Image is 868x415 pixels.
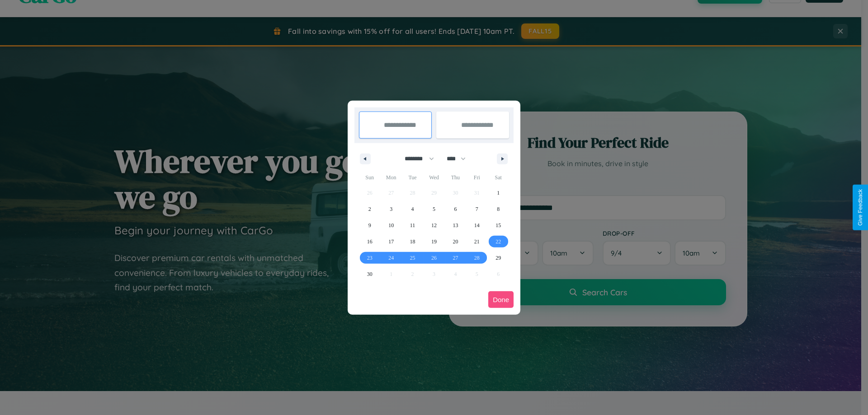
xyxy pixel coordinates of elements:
[423,233,444,250] button: 19
[388,233,394,250] span: 17
[402,170,423,185] span: Tue
[488,217,509,233] button: 15
[495,217,501,233] span: 15
[380,201,401,217] button: 3
[423,201,444,217] button: 5
[445,170,466,185] span: Thu
[402,217,423,233] button: 11
[488,170,509,185] span: Sat
[359,233,380,250] button: 16
[423,250,444,266] button: 26
[474,250,480,266] span: 28
[380,233,401,250] button: 17
[488,291,514,308] button: Done
[488,201,509,217] button: 8
[476,201,478,217] span: 7
[466,201,487,217] button: 7
[445,250,466,266] button: 27
[488,250,509,266] button: 29
[497,201,500,217] span: 8
[390,201,392,217] span: 3
[367,266,373,282] span: 30
[368,201,371,217] span: 2
[359,266,380,282] button: 30
[359,201,380,217] button: 2
[474,233,480,250] span: 21
[423,217,444,233] button: 12
[453,250,458,266] span: 27
[367,233,373,250] span: 16
[445,217,466,233] button: 13
[857,189,863,226] div: Give Feedback
[495,233,501,250] span: 22
[380,217,401,233] button: 10
[466,250,487,266] button: 28
[495,250,501,266] span: 29
[466,217,487,233] button: 14
[453,233,458,250] span: 20
[402,233,423,250] button: 18
[466,170,487,185] span: Fri
[488,185,509,201] button: 1
[431,217,437,233] span: 12
[488,233,509,250] button: 22
[410,233,415,250] span: 18
[454,201,457,217] span: 6
[445,201,466,217] button: 6
[423,170,444,185] span: Wed
[433,201,435,217] span: 5
[497,185,500,201] span: 1
[367,250,373,266] span: 23
[466,233,487,250] button: 21
[388,250,394,266] span: 24
[453,217,458,233] span: 13
[359,250,380,266] button: 23
[380,250,401,266] button: 24
[388,217,394,233] span: 10
[359,217,380,233] button: 9
[368,217,371,233] span: 9
[474,217,480,233] span: 14
[359,170,380,185] span: Sun
[445,233,466,250] button: 20
[402,250,423,266] button: 25
[431,233,437,250] span: 19
[380,170,401,185] span: Mon
[410,217,415,233] span: 11
[402,201,423,217] button: 4
[410,250,415,266] span: 25
[411,201,414,217] span: 4
[431,250,437,266] span: 26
